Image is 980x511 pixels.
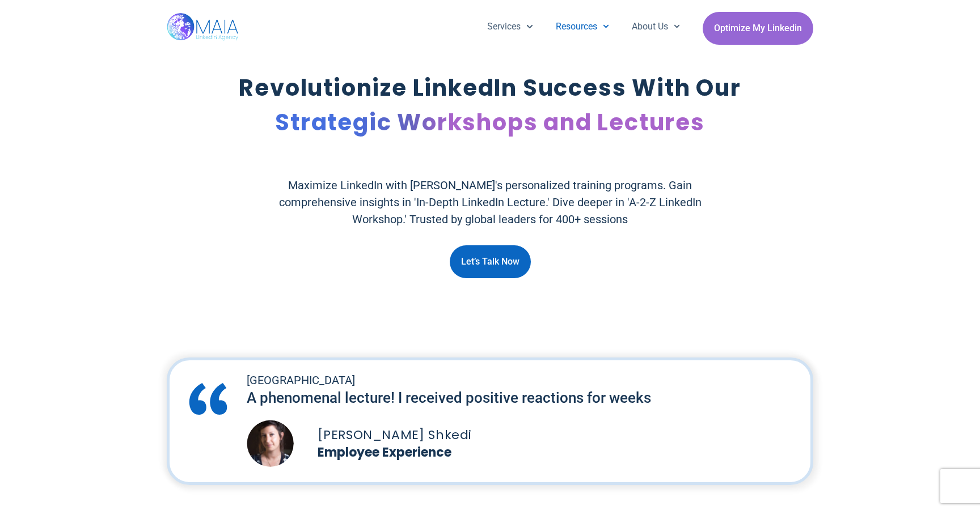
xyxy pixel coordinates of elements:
[544,12,620,41] a: Resources
[461,251,519,272] span: Let’s Talk Now
[450,245,531,278] a: Let’s Talk Now
[247,387,810,408] h2: A phenomenal lecture! I received positive reactions for weeks
[239,71,741,140] h1: Revolutionize LinkedIn Success With Our
[318,445,810,461] p: Employee Experience
[620,12,691,41] a: About Us
[476,12,691,41] nav: Menu
[247,372,810,389] h2: [GEOGRAPHIC_DATA]
[247,420,294,467] img: Picture of Noa Kremer Shkedi
[181,372,235,426] img: blue-quotes
[476,12,544,41] a: Services
[251,177,730,228] p: Maximize LinkedIn with [PERSON_NAME]'s personalized training programs. Gain comprehensive insight...
[318,425,810,445] h5: [PERSON_NAME] Shkedi
[275,107,705,138] span: Strategic Workshops and Lectures
[714,18,802,39] span: Optimize My Linkedin
[703,12,813,45] a: Optimize My Linkedin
